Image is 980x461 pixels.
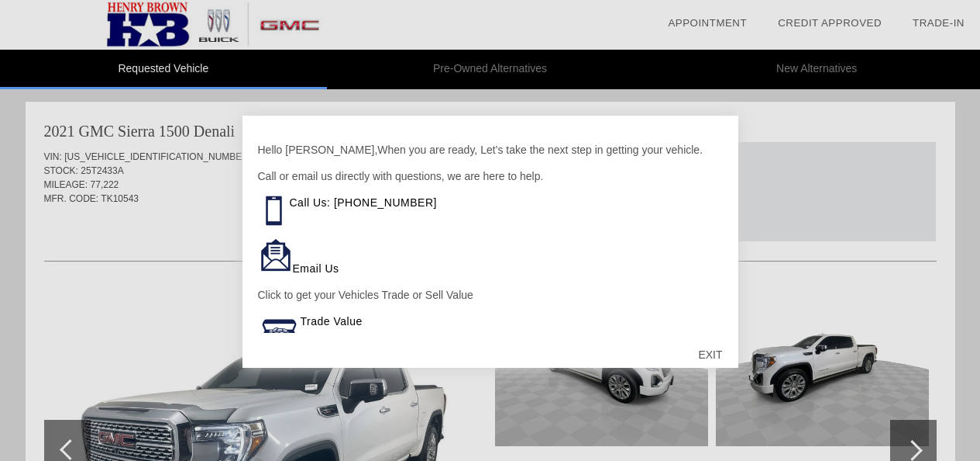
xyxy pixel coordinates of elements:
a: Credit Approved [778,17,882,29]
a: Trade-In [913,17,965,29]
a: Email Us [293,262,339,275]
img: Email Icon [258,237,293,272]
p: Hello [PERSON_NAME],When you are ready, Let’s take the next step in getting your vehicle. [258,142,723,158]
div: EXIT [683,331,738,378]
a: Appointment [668,17,747,29]
p: Call or email us directly with questions, we are here to help. [258,168,723,184]
a: Trade Value [301,315,363,328]
p: Click to get your Vehicles Trade or Sell Value [258,287,723,303]
a: Call Us: [PHONE_NUMBER] [290,196,437,209]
